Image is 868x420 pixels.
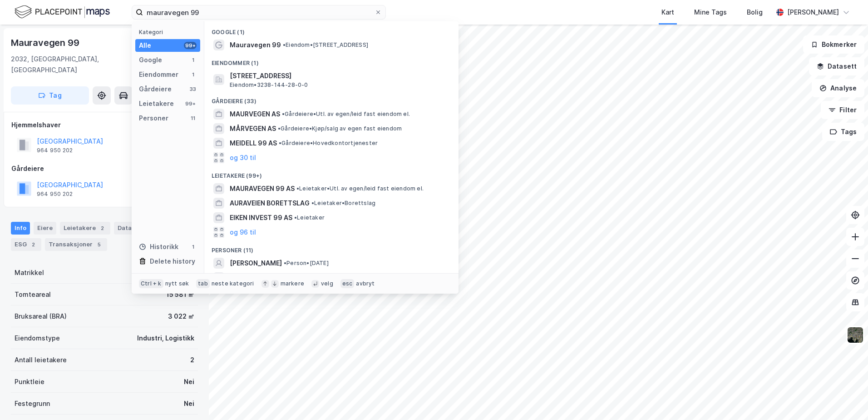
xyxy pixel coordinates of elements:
div: Gårdeiere [139,84,172,95]
div: 15 581 ㎡ [166,289,194,300]
span: • [282,110,285,117]
span: Mauravegen 99 [230,40,281,50]
div: Antall leietakere [15,355,67,365]
div: avbryt [356,280,375,287]
div: Google (1) [204,21,459,38]
button: Filter [821,101,864,119]
div: Bolig [747,7,763,18]
span: EIKEN INVEST 99 AS [230,212,292,223]
span: MAURVEGEN AS [230,109,280,120]
span: Gårdeiere • Hovedkontortjenester [279,140,378,147]
div: Eiendommer (1) [204,52,459,69]
img: logo.f888ab2527a4732fd821a326f86c7f29.svg [15,4,110,20]
div: Nei [184,398,194,409]
div: 1 [189,243,197,250]
div: Punktleie [15,376,44,387]
div: Eiere [34,222,56,235]
span: [PERSON_NAME] [230,258,282,269]
div: Mauravegen 99 [11,35,81,50]
div: tab [196,279,210,288]
div: 11 [189,115,197,122]
span: [STREET_ADDRESS] [230,70,448,81]
div: 3 022 ㎡ [168,311,194,322]
span: Leietaker • Borettslag [311,200,375,207]
div: Gårdeiere (33) [204,90,459,107]
span: MÅRVEGEN AS [230,123,276,134]
div: 2 [98,224,107,233]
div: Historikk [139,241,178,252]
div: nytt søk [165,280,189,287]
button: Tag [11,86,89,105]
div: Bruksareal (BRA) [15,311,67,322]
div: 1 [189,71,197,78]
div: Gårdeiere [11,163,197,174]
button: Bokmerker [803,35,864,54]
div: Kontrollprogram for chat [823,376,868,420]
span: • [311,200,314,206]
div: 964 950 202 [37,147,73,154]
span: • [278,125,281,132]
img: 9k= [847,326,864,344]
div: 964 950 202 [37,190,73,198]
div: 99+ [184,100,197,107]
div: 2 [29,240,38,249]
div: 99+ [184,42,197,49]
span: Gårdeiere • Kjøp/salg av egen fast eiendom [278,125,402,132]
span: AURAVEIEN BORETTSLAG [230,198,310,209]
div: Personer [139,113,168,124]
iframe: Chat Widget [823,376,868,420]
span: MAURAVEGEN 99 AS [230,183,295,194]
div: Festegrunn [15,398,50,409]
div: 2 [190,355,194,365]
button: Analyse [812,79,864,97]
div: Google [139,55,162,65]
div: 2032, [GEOGRAPHIC_DATA], [GEOGRAPHIC_DATA] [11,54,145,75]
span: • [294,214,297,221]
span: • [296,185,299,192]
div: Kart [661,7,674,18]
div: neste kategori [212,280,254,287]
div: velg [321,280,333,287]
input: Søk på adresse, matrikkel, gårdeiere, leietakere eller personer [143,5,375,19]
div: Nei [184,376,194,387]
div: esc [340,279,355,288]
span: [PERSON_NAME] [230,272,282,283]
div: Leietakere [139,98,174,109]
div: Matrikkel [15,267,44,278]
span: • [283,41,286,48]
span: • [279,140,281,146]
div: 5 [94,240,104,249]
span: Leietaker [294,214,325,221]
span: MEIDELL 99 AS [230,138,277,149]
div: Kategori [139,29,200,35]
span: Eiendom • [STREET_ADDRESS] [283,41,368,49]
span: Person • [DATE] [284,260,329,267]
span: Leietaker • Utl. av egen/leid fast eiendom el. [296,185,424,192]
div: 1 [189,56,197,64]
div: 33 [189,85,197,93]
div: Delete history [150,256,195,267]
div: Transaksjoner [45,238,107,251]
div: markere [281,280,304,287]
div: ESG [11,238,41,251]
div: Industri, Logistikk [137,333,194,344]
div: [PERSON_NAME] [787,7,839,18]
div: Personer (11) [204,240,459,256]
div: Alle [139,40,151,51]
div: Ctrl + k [139,279,163,288]
button: og 30 til [230,152,256,163]
span: Eiendom • 3238-144-28-0-0 [230,81,308,89]
button: og 96 til [230,227,256,238]
div: Info [11,222,30,235]
div: Datasett [114,222,148,235]
span: • [284,260,286,266]
button: Tags [822,123,864,141]
div: Eiendommer [139,69,178,80]
div: Mine Tags [694,7,727,18]
span: Gårdeiere • Utl. av egen/leid fast eiendom el. [282,110,410,118]
div: Leietakere (99+) [204,165,459,181]
div: Leietakere [60,222,110,235]
button: Datasett [809,57,864,75]
div: Eiendomstype [15,333,60,344]
div: Hjemmelshaver [11,120,197,130]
